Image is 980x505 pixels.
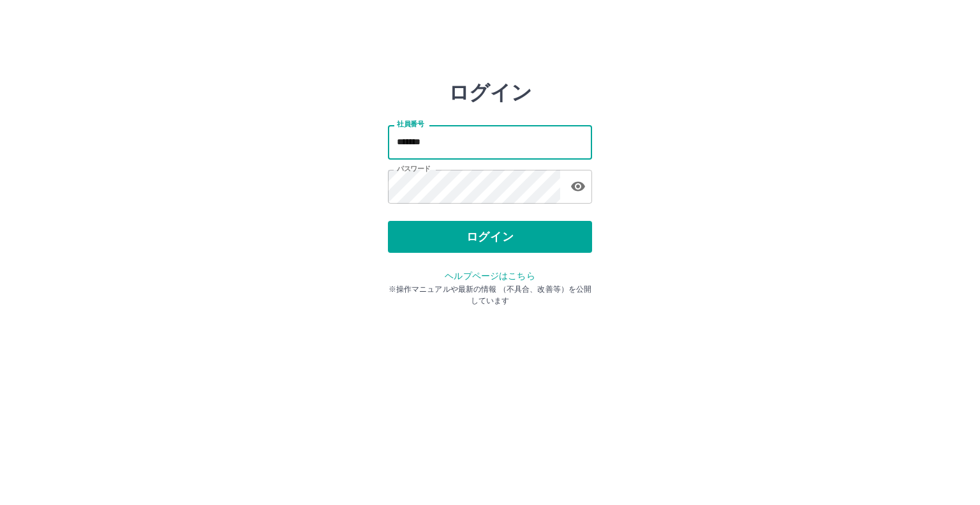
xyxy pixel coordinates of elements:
label: パスワード [397,164,431,174]
button: ログイン [388,221,592,253]
label: 社員番号 [397,119,424,129]
a: ヘルプページはこちら [445,271,535,281]
h2: ログイン [449,80,532,105]
p: ※操作マニュアルや最新の情報 （不具合、改善等）を公開しています [388,283,592,306]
